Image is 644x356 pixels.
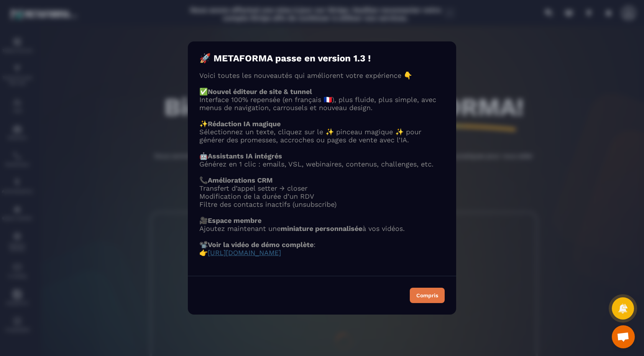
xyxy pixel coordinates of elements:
[208,176,273,184] strong: Améliorations CRM
[208,120,281,128] strong: Rédaction IA magique
[208,87,312,96] strong: Nouvel éditeur de site & tunnel
[199,71,445,79] p: Voici toutes les nouveautés qui améliorent votre expérience 👇
[199,200,445,208] li: Filtre des contacts inactifs (unsubscribe)
[612,325,635,348] div: Ouvrir le chat
[281,224,362,232] strong: miniature personnalisée
[199,87,445,96] p: ✅
[410,288,445,303] button: Compris
[199,176,445,184] p: 📞
[199,160,445,168] p: Générez en 1 clic : emails, VSL, webinaires, contenus, challenges, etc.
[199,249,445,257] p: 👉
[208,249,281,257] a: [URL][DOMAIN_NAME]
[208,216,261,224] strong: Espace membre
[208,241,314,249] strong: Voir la vidéo de démo complète
[199,184,445,192] li: Transfert d’appel setter → closer
[416,293,438,298] div: Compris
[208,152,282,160] strong: Assistants IA intégrés
[199,192,445,200] li: Modification de la durée d’un RDV
[199,152,445,160] p: 🤖
[199,241,445,249] p: 📽️ :
[199,120,445,128] p: ✨
[199,224,445,232] p: Ajoutez maintenant une à vos vidéos.
[199,216,445,224] p: 🎥
[199,128,445,144] p: Sélectionnez un texte, cliquez sur le ✨ pinceau magique ✨ pour générer des promesses, accroches o...
[199,53,445,64] h4: 🚀 METAFORMA passe en version 1.3 !
[199,96,445,112] p: Interface 100% repensée (en français 🇫🇷), plus fluide, plus simple, avec menus de navigation, car...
